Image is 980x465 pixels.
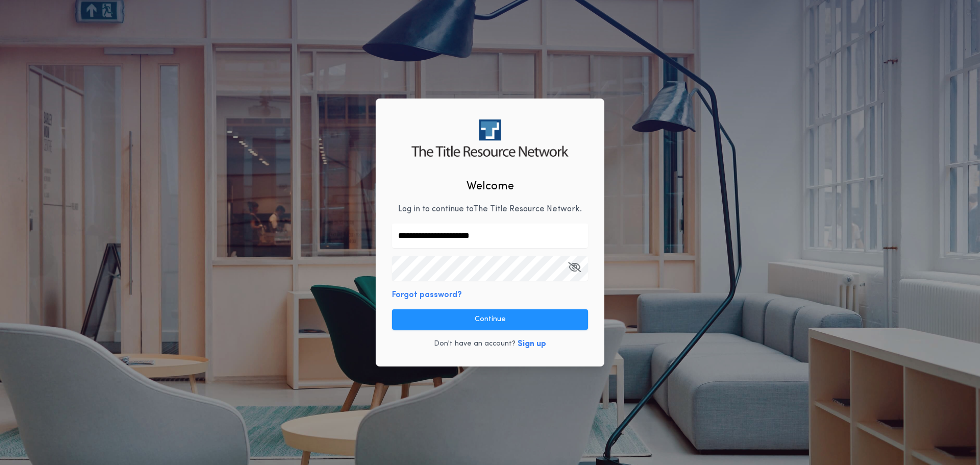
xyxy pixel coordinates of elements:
[570,262,582,275] keeper-lock: Open Keeper Popup
[467,178,514,195] h2: Welcome
[398,203,582,215] p: Log in to continue to The Title Resource Network .
[392,309,588,330] button: Continue
[392,256,588,281] input: Open Keeper Popup
[434,339,516,349] p: Don't have an account?
[568,256,581,281] button: Open Keeper Popup
[411,119,568,157] img: logo
[392,289,462,301] button: Forgot password?
[518,338,546,350] button: Sign up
